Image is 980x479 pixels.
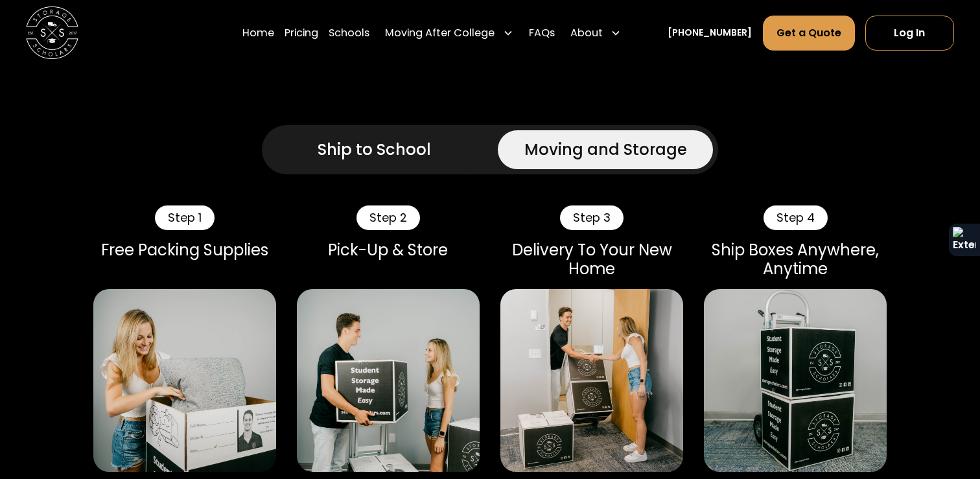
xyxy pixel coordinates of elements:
[155,205,215,230] div: Step 1
[763,15,855,50] a: Get a Quote
[524,138,687,161] div: Moving and Storage
[356,205,420,230] div: Step 2
[500,240,683,278] div: Delivery To Your New Home
[93,289,276,472] img: Packing a Storage Scholars box.
[565,14,626,51] div: About
[318,138,431,161] div: Ship to School
[297,240,480,259] div: Pick-Up & Store
[560,205,624,230] div: Step 3
[242,14,274,51] a: Home
[704,289,887,472] img: Shipping Storage Scholars boxes.
[329,14,369,51] a: Schools
[953,227,976,253] img: Extension Icon
[764,205,828,230] div: Step 4
[385,25,495,40] div: Moving After College
[380,14,518,51] div: Moving After College
[570,25,603,40] div: About
[93,240,276,259] div: Free Packing Supplies
[500,289,683,472] img: Storage Scholars delivery.
[529,14,555,51] a: FAQs
[285,14,318,51] a: Pricing
[297,289,480,472] img: Storage Scholars pick up.
[26,6,78,59] img: Storage Scholars main logo
[865,15,954,50] a: Log In
[668,26,752,40] a: [PHONE_NUMBER]
[704,240,887,278] div: Ship Boxes Anywhere, Anytime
